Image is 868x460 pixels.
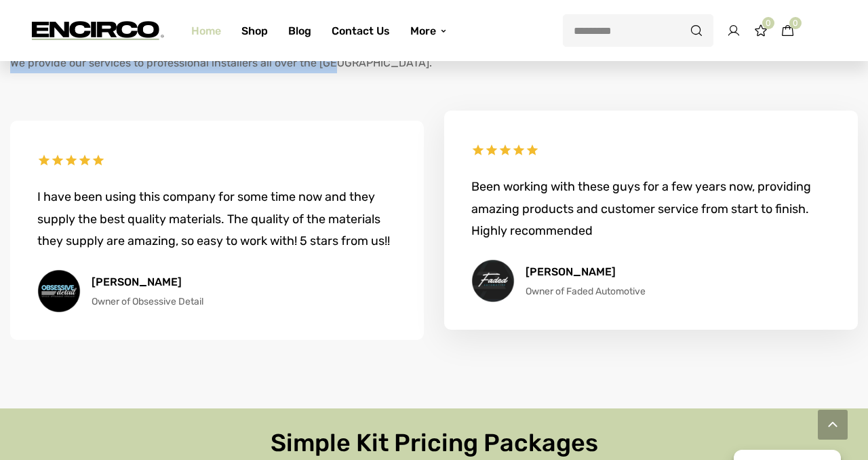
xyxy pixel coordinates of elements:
h6: [PERSON_NAME] [92,275,203,290]
a: Shop [231,7,278,55]
div: Been working with these guys for a few years now, providing amazing products and customer service... [471,176,831,242]
a: Blog [278,7,321,55]
button: Search [679,14,713,47]
img: encirco.com - [27,10,164,51]
a: Contact Us [321,7,400,55]
span: 0 [789,17,802,29]
div: I have been using this company for some time now and they supply the best quality materials. The ... [37,186,397,252]
div: Owner of Faded Automotive [526,283,646,300]
span: 0 [762,17,774,29]
a: 0 [754,26,768,39]
img: Jordan Fennell [37,269,81,313]
h2: We provide our services to professional installers all over the [GEOGRAPHIC_DATA]. [10,54,688,73]
a: More [400,7,458,55]
div: Owner of Obsessive Detail [92,293,203,310]
a: 0 [781,18,795,43]
h6: [PERSON_NAME] [526,265,646,280]
a: Home [181,7,231,55]
img: John Coley [471,259,515,303]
